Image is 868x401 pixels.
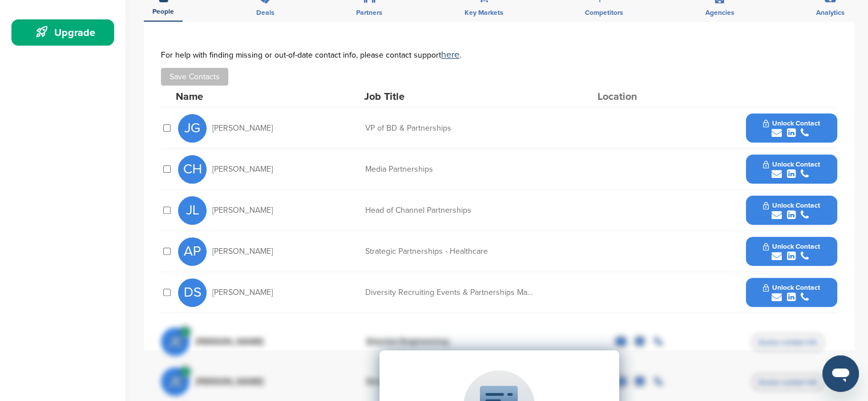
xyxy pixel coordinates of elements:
[356,9,382,16] span: Partners
[749,111,833,145] button: Unlock Contact
[749,193,833,228] button: Unlock Contact
[178,114,207,143] span: JG
[365,165,536,173] div: Media Partnerships
[11,19,114,46] a: Upgrade
[256,9,274,16] span: Deals
[365,124,536,132] div: VP of BD & Partnerships
[17,22,114,43] div: Upgrade
[763,119,819,127] span: Unlock Contact
[705,9,734,16] span: Agencies
[365,248,536,256] div: Strategic Partnerships - Healthcare
[161,68,228,86] button: Save Contacts
[178,196,207,225] span: JL
[212,124,273,132] span: [PERSON_NAME]
[212,248,273,256] span: [PERSON_NAME]
[178,155,207,184] span: CH
[749,276,833,310] button: Unlock Contact
[763,201,819,209] span: Unlock Contact
[161,50,837,59] div: For help with finding missing or out-of-date contact info, please contact support .
[465,9,503,16] span: Key Markets
[749,234,833,269] button: Unlock Contact
[763,242,819,250] span: Unlock Contact
[212,206,273,214] span: [PERSON_NAME]
[816,9,845,16] span: Analytics
[212,165,273,173] span: [PERSON_NAME]
[585,9,623,16] span: Competitors
[597,91,683,102] div: Location
[763,283,819,291] span: Unlock Contact
[178,237,207,266] span: AP
[178,278,207,307] span: DS
[212,289,273,297] span: [PERSON_NAME]
[441,49,459,60] a: here
[763,160,819,168] span: Unlock Contact
[152,8,174,15] span: People
[365,206,536,214] div: Head of Channel Partnerships
[176,91,301,102] div: Name
[365,289,536,297] div: Diversity Recruiting Events & Partnerships Manager
[822,355,859,392] iframe: Button to launch messaging window
[749,152,833,187] button: Unlock Contact
[364,91,535,102] div: Job Title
